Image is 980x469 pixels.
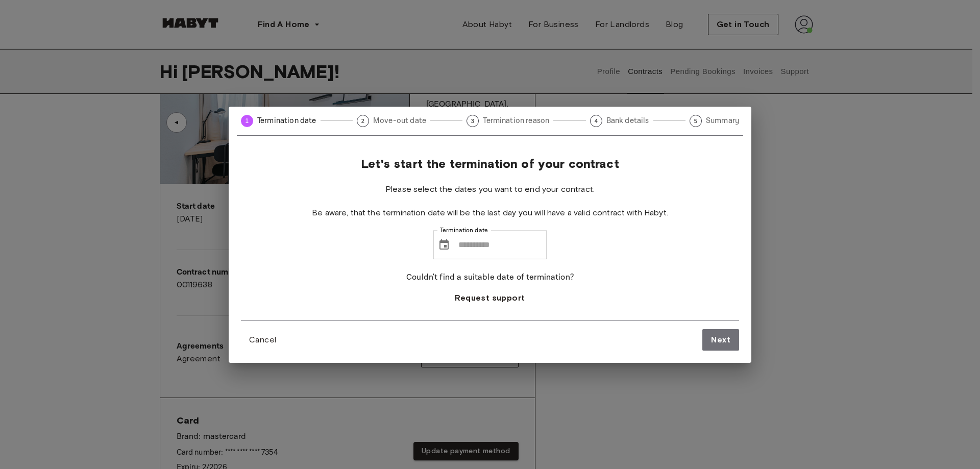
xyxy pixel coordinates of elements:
button: Cancel [241,330,284,350]
span: Be aware, that the termination date will be the last day you will have a valid contract with Habyt. [312,207,668,218]
span: Summary [706,115,739,126]
span: Request support [455,292,525,304]
button: Choose date [434,235,454,255]
text: 1 [246,117,249,125]
label: Termination date [440,226,488,235]
span: Bank details [606,115,649,126]
span: Cancel [249,334,276,346]
text: 3 [471,118,474,124]
span: Let's start the termination of your contract [361,156,619,171]
text: 4 [594,118,597,124]
button: Request support [447,288,533,308]
span: Move-out date [373,115,426,126]
span: Termination reason [483,115,549,126]
span: Please select the dates you want to end your contract. [385,184,595,195]
p: Couldn't find a suitable date of termination? [406,271,574,284]
span: Termination date [257,115,316,126]
text: 2 [361,118,364,124]
text: 5 [694,118,697,124]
